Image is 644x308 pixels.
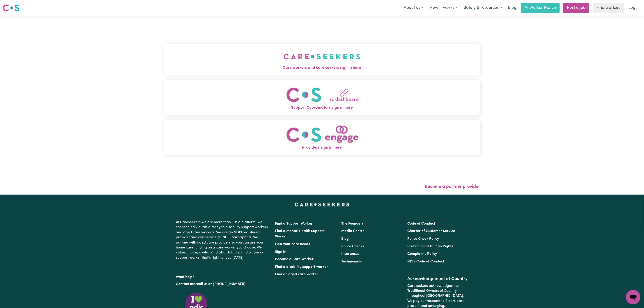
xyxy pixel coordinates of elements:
[176,273,270,280] p: Want help?
[164,80,480,115] button: Support Coordinators sign in here
[461,3,505,13] button: Safety & resources
[626,3,641,13] a: Login
[407,245,453,248] a: Protection of Human Rights
[425,184,480,189] a: Become a partner provider
[176,280,270,288] p: or
[164,44,480,75] button: Care workers and care seekers sign in here
[401,3,427,13] button: About us
[341,229,364,233] a: Media Centre
[176,282,194,286] a: Contact us
[407,229,455,233] a: Charter of Customer Service
[176,218,270,262] p: At Careseekers we are more than just a platform. We connect individuals directly to disability su...
[275,229,325,238] a: Find a Mental Health Support Worker
[295,203,349,206] a: Careseekers home page
[275,257,314,261] a: Become a Care Worker
[407,260,444,263] a: NDIS Code of Conduct
[164,65,480,71] span: Care workers and care seekers sign in here
[275,265,328,269] a: Find a disability support worker
[407,237,439,241] a: Police Check Policy
[275,242,310,246] a: Post your care needs
[3,4,19,12] img: Careseekers logo
[275,222,313,225] a: Find a Support Worker
[275,273,319,276] a: Find an aged care worker
[521,3,560,13] a: AI Worker Match
[341,237,349,241] a: Blog
[341,260,362,263] a: Testimonials
[563,3,589,13] a: Post a job
[164,120,480,155] button: Providers sign in here
[427,3,461,13] button: How it works
[407,222,435,225] a: Code of Conduct
[341,222,364,225] a: The Founders
[407,252,437,256] a: Complaints Policy
[275,250,286,254] a: Sign In
[341,252,359,256] a: Insurances
[407,276,468,282] h2: Acknowledgement of Country
[164,105,480,111] span: Support Coordinators sign in here
[626,290,640,304] iframe: Button to launch messaging window, conversation in progress
[341,245,364,248] a: Police Checks
[593,3,624,13] a: Find workers
[164,145,480,151] span: Providers sign in here
[197,282,245,286] a: call us on [PHONE_NUMBER]
[3,3,19,13] a: Careseekers logo
[505,3,519,13] a: Blog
